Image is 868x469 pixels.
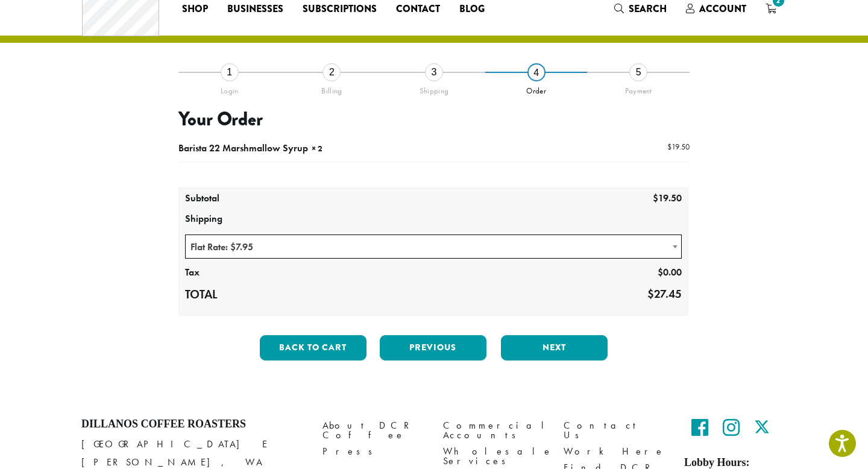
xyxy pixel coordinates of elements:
[221,63,239,81] div: 1
[179,209,688,230] th: Shipping
[182,2,208,17] span: Shop
[658,266,663,279] span: $
[699,2,746,16] span: Account
[667,142,690,152] bdi: 19.50
[629,63,647,81] div: 5
[667,142,671,152] span: $
[485,81,588,96] div: Order
[629,2,667,16] span: Search
[178,142,308,154] span: Barista 22 Marshmallow Syrup
[647,286,654,301] span: $
[178,108,690,131] h3: Your Order
[383,81,485,96] div: Shipping
[459,2,485,17] span: Blog
[312,143,322,154] strong: × 2
[322,63,341,81] div: 2
[396,2,440,17] span: Contact
[179,283,281,306] th: Total
[658,266,682,279] bdi: 0.00
[653,192,658,204] span: $
[587,81,690,96] div: Payment
[564,418,666,444] a: Contact Us
[227,2,283,17] span: Businesses
[178,81,281,96] div: Login
[527,63,546,81] div: 4
[186,235,681,259] span: Flat Rate: $7.95
[322,444,425,460] a: Press
[179,263,281,283] th: Tax
[322,418,425,444] a: About DCR Coffee
[380,335,486,360] button: Previous
[501,335,608,360] button: Next
[303,2,377,17] span: Subscriptions
[281,81,383,96] div: Billing
[81,418,304,431] h4: Dillanos Coffee Roasters
[653,192,682,204] bdi: 19.50
[564,444,666,460] a: Work Here
[185,234,682,259] span: Flat Rate: $7.95
[179,189,281,209] th: Subtotal
[425,63,443,81] div: 3
[260,335,366,360] button: Back to cart
[647,286,682,301] bdi: 27.45
[443,418,546,444] a: Commercial Accounts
